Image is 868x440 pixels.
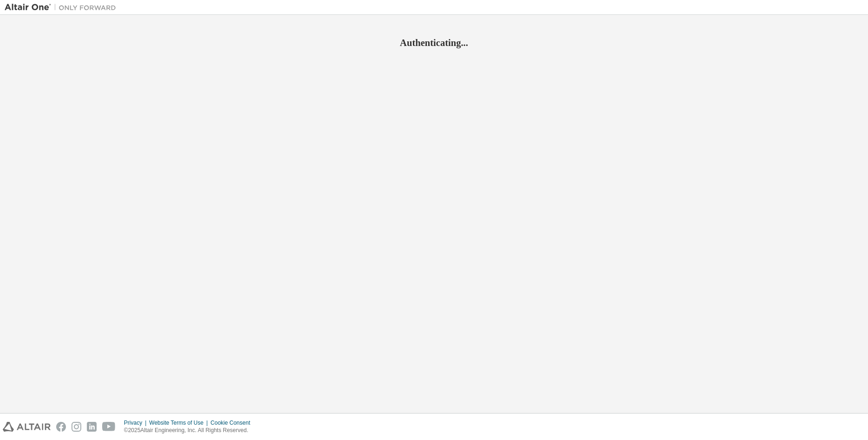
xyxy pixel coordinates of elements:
img: instagram.svg [72,422,81,432]
img: facebook.svg [56,422,66,432]
div: Cookie Consent [210,419,255,427]
img: linkedin.svg [87,422,97,432]
img: youtube.svg [102,422,116,432]
img: Altair One [5,3,121,12]
div: Website Terms of Use [149,419,210,427]
div: Privacy [124,419,149,427]
p: © 2025 Altair Engineering, Inc. All Rights Reserved. [124,427,256,434]
img: altair_logo.svg [3,422,51,432]
h2: Authenticating... [5,37,863,49]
